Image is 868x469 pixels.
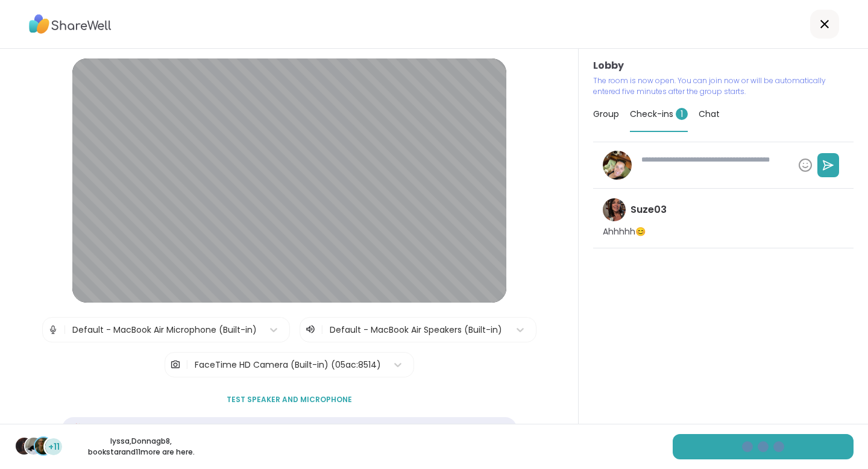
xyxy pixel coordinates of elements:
span: | [63,318,66,342]
span: Chat [699,108,720,120]
h3: Lobby [593,58,854,73]
img: bookstar [35,438,52,455]
p: Ahhhhh😊 [603,226,646,238]
img: Microphone [48,318,58,342]
span: Check-ins [630,108,688,120]
div: 🎉 Chrome audio is fixed! If this is your first group, please restart your browser so audio works ... [62,417,517,439]
span: 1 [676,108,688,120]
h4: Suze03 [631,203,667,216]
div: Default - MacBook Air Microphone (Built-in) [72,324,257,336]
span: | [321,323,324,337]
img: lyssa [16,438,33,455]
span: | [186,353,189,377]
img: Suze03 [603,198,626,221]
span: +11 [48,441,60,453]
div: FaceTime HD Camera (Built-in) (05ac:8514) [195,359,381,371]
img: ShareWell Logo [29,10,112,38]
img: Camera [170,353,181,377]
p: The room is now open. You can join now or will be automatically entered five minutes after the gr... [593,75,854,97]
img: Donnagb8 [25,438,42,455]
img: shannon921 [603,151,632,180]
span: Test speaker and microphone [227,394,352,405]
button: Test speaker and microphone [222,387,357,412]
span: Group [593,108,619,120]
p: lyssa , Donnagb8 , bookstar and 11 more are here. [74,436,209,458]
